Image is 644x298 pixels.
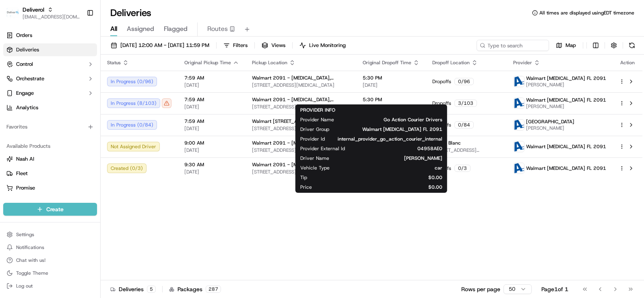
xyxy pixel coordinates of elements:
span: Walmart 2091 - [MEDICAL_DATA], [GEOGRAPHIC_DATA] [252,75,350,81]
span: [STREET_ADDRESS][MEDICAL_DATA] [252,169,350,175]
button: Control [3,58,97,71]
div: Packages [169,285,221,293]
a: Nash AI [6,155,94,163]
span: [PERSON_NAME] [342,155,442,161]
span: 9:00 AM [184,140,239,146]
button: Fleet [3,167,97,180]
img: Deliverol [6,7,19,18]
button: Orchestrate [3,72,97,85]
span: 7:59 AM [184,118,239,125]
a: Analytics [3,101,97,114]
button: DeliverolDeliverol[EMAIL_ADDRESS][DOMAIN_NAME] [3,3,83,22]
button: Notifications [3,242,97,253]
span: Promise [16,184,35,192]
span: Notifications [16,244,44,251]
span: Price [300,184,312,190]
span: [DATE] [184,125,239,132]
div: Available Products [3,140,97,153]
a: Orders [3,29,97,42]
div: Action [619,59,636,66]
span: Deliveries [16,46,39,53]
button: Nash AI [3,153,97,165]
span: Control [16,61,33,68]
div: 287 [206,286,221,293]
span: Vehicle Type [300,165,330,171]
a: Fleet [6,170,94,177]
span: [DATE] [184,104,239,110]
button: Deliverol [23,6,44,14]
div: 0 / 3 [454,165,471,172]
span: 5:30 PM [363,96,419,103]
span: [DATE] [184,147,239,153]
span: Walmart [STREET_ADDRESS] [252,118,317,125]
span: [DATE] 12:00 AM - [DATE] 11:59 PM [120,42,209,49]
span: Map [566,42,576,49]
span: Dropoffs [432,100,451,106]
span: Driver Group [300,126,329,133]
span: Views [271,42,285,49]
button: Toggle Theme [3,267,97,279]
span: 7:59 AM [184,75,239,81]
button: Chat with us! [3,255,97,266]
span: Chat with us! [16,257,45,263]
span: Walmart [MEDICAL_DATA] FL 2091 [342,126,442,133]
span: Original Dropoff Time [363,59,411,66]
span: Create [46,205,64,213]
span: Dropoff Location [432,59,470,66]
span: Walmart [MEDICAL_DATA] FL 2091 [526,143,606,150]
img: ActionCourier.png [514,120,524,130]
span: [STREET_ADDRESS][MEDICAL_DATA] [432,147,500,153]
span: Analytics [16,104,38,111]
span: 7:59 AM [184,96,239,103]
span: [DATE] [363,82,419,88]
input: Type to search [477,40,549,51]
span: 5:30 PM [363,75,419,81]
h1: Deliveries [110,6,151,19]
span: Settings [16,231,34,238]
span: Walmart 2091 - [MEDICAL_DATA], [GEOGRAPHIC_DATA] [252,161,350,168]
span: [STREET_ADDRESS][MEDICAL_DATA] [252,147,350,153]
span: Nash AI [16,155,34,163]
span: Engage [16,90,34,97]
span: Provider [513,59,532,66]
img: ActionCourier.png [514,163,524,173]
button: Promise [3,182,97,194]
span: [STREET_ADDRESS][MEDICAL_DATA] [252,104,350,110]
span: Provider External Id [300,145,345,152]
button: Log out [3,280,97,292]
span: Orchestrate [16,75,44,82]
span: Provider Id [300,136,325,142]
div: Favorites [3,120,97,133]
div: 5 [147,286,156,293]
p: Rows per page [461,285,500,293]
img: ActionCourier.png [514,76,524,87]
span: Provider Name [300,116,334,123]
span: [DATE] [184,169,239,175]
span: Pickup Location [252,59,287,66]
img: ActionCourier.png [514,141,524,152]
span: PROVIDER INFO [300,107,335,113]
button: Engage [3,87,97,100]
span: [PERSON_NAME] [526,125,574,131]
span: Walmart 2091 - [MEDICAL_DATA], [GEOGRAPHIC_DATA] [252,96,350,103]
span: 04958AE0 [358,145,442,152]
span: Flagged [164,24,188,34]
div: 0 / 96 [454,78,474,85]
span: Dropoffs [432,78,451,85]
span: Walmart [MEDICAL_DATA] FL 2091 [526,97,606,103]
button: [DATE] 12:00 AM - [DATE] 11:59 PM [107,40,213,51]
a: Promise [6,184,94,192]
span: Original Pickup Time [184,59,231,66]
div: Page 1 of 1 [541,285,568,293]
span: $0.00 [320,174,442,181]
span: [GEOGRAPHIC_DATA] [526,118,574,125]
span: [EMAIL_ADDRESS][DOMAIN_NAME] [23,14,80,20]
span: Driver Name [300,155,329,161]
span: [STREET_ADDRESS][MEDICAL_DATA] [252,82,350,88]
span: [STREET_ADDRESS] [252,125,350,132]
span: Walmart 2091 - [MEDICAL_DATA], [GEOGRAPHIC_DATA] [252,140,350,146]
span: Log out [16,283,33,289]
span: [PERSON_NAME] [526,103,606,110]
button: Refresh [626,40,638,51]
div: 0 / 84 [454,121,474,129]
